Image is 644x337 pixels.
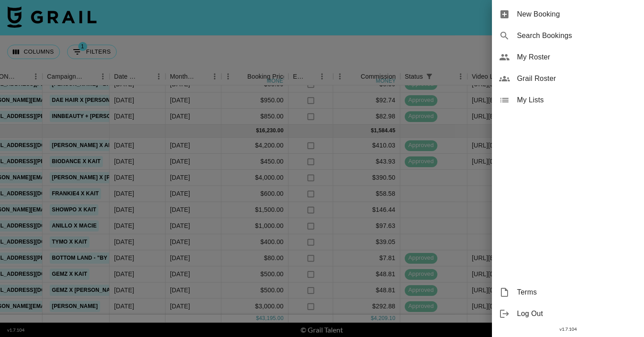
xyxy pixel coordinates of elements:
[492,324,644,334] div: v 1.7.104
[492,89,644,111] div: My Lists
[492,303,644,324] div: Log Out
[517,308,637,319] span: Log Out
[517,287,637,298] span: Terms
[492,4,644,25] div: New Booking
[517,9,637,20] span: New Booking
[492,46,644,68] div: My Roster
[517,95,637,105] span: My Lists
[517,52,637,63] span: My Roster
[517,30,637,41] span: Search Bookings
[492,282,644,303] div: Terms
[492,25,644,46] div: Search Bookings
[492,68,644,89] div: Grail Roster
[517,73,637,84] span: Grail Roster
